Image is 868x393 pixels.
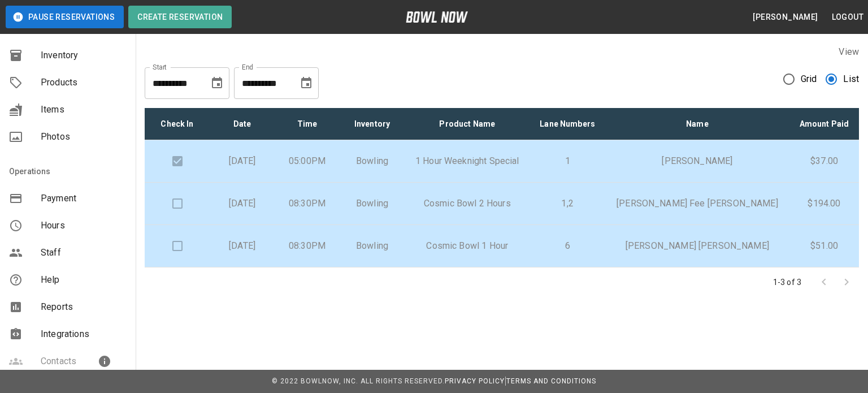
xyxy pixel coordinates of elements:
[284,154,331,168] p: 05:00PM
[801,72,817,86] span: Grid
[798,154,850,168] p: $37.00
[539,154,596,168] p: 1
[41,246,127,260] span: Staff
[219,154,266,168] p: [DATE]
[206,72,228,94] button: Choose date, selected date is Aug 12, 2025
[219,197,266,210] p: [DATE]
[506,377,596,385] a: Terms and Conditions
[284,239,331,253] p: 08:30PM
[843,72,859,86] span: List
[414,239,520,253] p: Cosmic Bowl 1 Hour
[349,239,396,253] p: Bowling
[284,197,331,210] p: 08:30PM
[41,49,127,62] span: Inventory
[414,197,520,210] p: Cosmic Bowl 2 Hours
[773,277,801,288] p: 1-3 of 3
[614,239,780,253] p: [PERSON_NAME] [PERSON_NAME]
[798,239,850,253] p: $51.00
[295,72,318,94] button: Choose date, selected date is Sep 16, 2025
[41,76,127,89] span: Products
[272,377,445,385] span: © 2022 BowlNow, Inc. All Rights Reserved.
[748,7,822,28] button: [PERSON_NAME]
[41,327,127,341] span: Integrations
[539,239,596,253] p: 6
[210,108,275,140] th: Date
[349,154,396,168] p: Bowling
[406,11,468,23] img: logo
[41,219,127,232] span: Hours
[41,273,127,287] span: Help
[41,103,127,116] span: Items
[789,108,859,140] th: Amount Paid
[827,7,868,28] button: Logout
[414,154,520,168] p: 1 Hour Weeknight Special
[839,46,859,57] label: View
[41,192,127,205] span: Payment
[219,239,266,253] p: [DATE]
[614,197,780,210] p: [PERSON_NAME] Fee [PERSON_NAME]
[41,130,127,144] span: Photos
[605,108,789,140] th: Name
[445,377,505,385] a: Privacy Policy
[405,108,530,140] th: Product Name
[145,108,210,140] th: Check In
[340,108,405,140] th: Inventory
[41,300,127,314] span: Reports
[349,197,396,210] p: Bowling
[614,154,780,168] p: [PERSON_NAME]
[530,108,605,140] th: Lane Numbers
[6,6,124,28] button: Pause Reservations
[275,108,340,140] th: Time
[539,197,596,210] p: 1,2
[128,6,232,28] button: Create Reservation
[798,197,850,210] p: $194.00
